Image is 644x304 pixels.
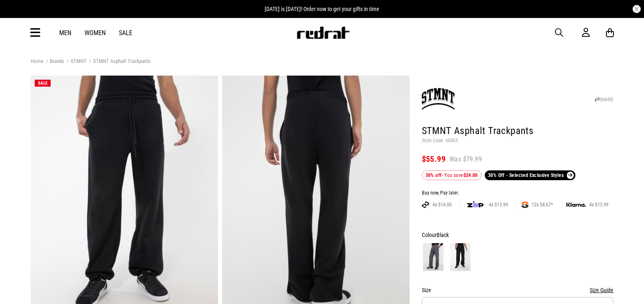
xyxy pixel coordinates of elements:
a: Home [31,58,43,64]
a: Sale [119,29,132,37]
span: Was $79.99 [450,155,482,164]
div: - You save [422,170,481,180]
span: 4x $14.00 [429,201,455,208]
a: 30% Off - Selected Exclusive Styles [485,170,575,180]
img: Redrat logo [296,27,350,39]
img: KLARNA [566,203,586,207]
a: STMNT Asphalt Trackpants [87,58,151,66]
span: Black [437,232,449,238]
a: Brands [43,58,64,66]
a: STMNT [64,58,87,66]
div: Size [422,285,614,295]
span: 4x $13.99 [486,201,511,208]
a: SHARE [595,97,613,103]
span: [DATE] is [DATE]! Order now to get your gifts in time [265,6,379,12]
a: Women [85,29,106,37]
b: 30% off [426,172,442,178]
span: $55.99 [422,154,446,164]
a: Men [59,29,71,37]
img: SPLITPAY [521,201,528,208]
h1: STMNT Asphalt Trackpants [422,125,614,138]
span: SALE [38,80,47,86]
span: 4x $13.99 [586,201,612,208]
button: Size Guide [590,285,613,295]
img: zip [467,201,484,209]
div: Buy now, Pay later. [422,190,614,197]
div: Colour [422,230,614,240]
img: STMNT [422,83,455,115]
img: Dark Grey [423,243,443,271]
b: $24.00 [464,172,478,178]
p: Style Code: 60403 [422,138,614,144]
img: AFTERPAY [422,201,429,208]
img: Black [450,243,470,271]
span: 12x $4.67* [528,201,556,208]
